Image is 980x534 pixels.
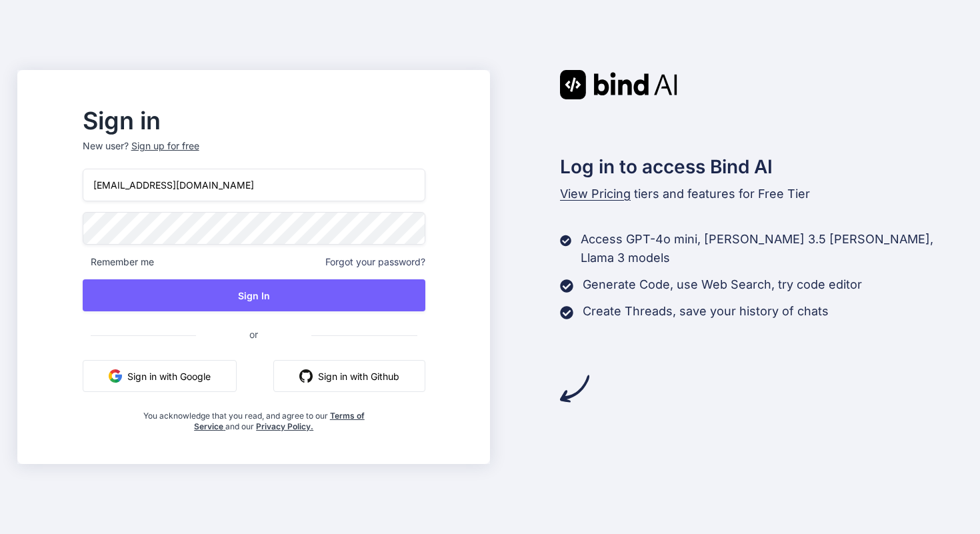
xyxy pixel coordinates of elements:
[131,139,199,153] div: Sign up for free
[194,411,365,431] a: Terms of Service
[196,318,311,351] span: or
[325,255,425,269] span: Forgot your password?
[560,153,963,181] h2: Log in to access Bind AI
[581,230,962,267] p: Access GPT-4o mini, [PERSON_NAME] 3.5 [PERSON_NAME], Llama 3 models
[299,369,313,383] img: github
[560,185,963,203] p: tiers and features for Free Tier
[560,70,677,99] img: Bind AI logo
[83,360,237,392] button: Sign in with Google
[109,369,122,383] img: google
[560,374,589,403] img: arrow
[583,302,829,321] p: Create Threads, save your history of chats
[256,421,313,431] a: Privacy Policy.
[83,255,154,269] span: Remember me
[273,360,425,392] button: Sign in with Github
[139,403,368,432] div: You acknowledge that you read, and agree to our and our
[560,187,631,201] span: View Pricing
[83,169,425,201] input: Login or Email
[83,279,425,311] button: Sign In
[583,275,862,294] p: Generate Code, use Web Search, try code editor
[83,110,425,131] h2: Sign in
[83,139,425,169] p: New user?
